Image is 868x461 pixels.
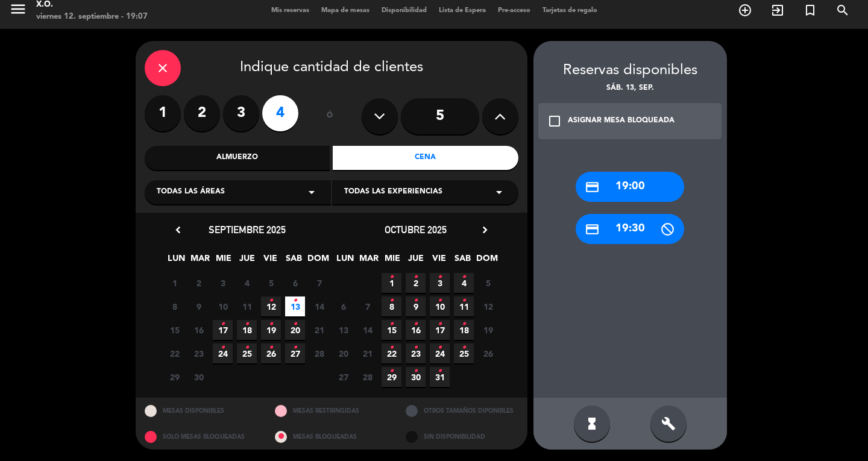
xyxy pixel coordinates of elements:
span: 9 [189,296,209,316]
span: 31 [430,367,450,387]
span: 20 [333,343,353,363]
div: Indique cantidad de clientes [145,50,518,86]
span: DOM [307,251,327,271]
span: 27 [285,343,305,363]
span: 25 [237,343,257,363]
label: 3 [223,95,259,131]
span: octubre 2025 [385,224,447,236]
span: 14 [357,320,377,340]
div: Cena [333,146,518,170]
span: 27 [333,367,353,387]
span: 19 [261,320,281,340]
span: MAR [359,251,379,271]
i: arrow_drop_down [304,185,319,199]
span: 17 [213,320,233,340]
div: Almuerzo [145,146,330,170]
span: Tarjetas de regalo [536,7,603,14]
i: • [414,291,418,310]
span: 6 [285,273,305,293]
div: OTROS TAMAÑOS DIPONIBLES [397,398,527,424]
label: 1 [145,95,181,131]
i: • [389,291,394,310]
span: 22 [165,343,184,363]
span: 13 [285,296,305,316]
span: 18 [454,320,474,340]
span: 7 [357,296,377,316]
span: 15 [382,320,401,340]
span: 23 [406,343,426,363]
i: chevron_right [479,224,491,236]
span: 1 [382,273,401,293]
span: VIE [260,251,280,271]
span: 24 [213,343,233,363]
span: 30 [189,367,209,387]
span: 20 [285,320,305,340]
span: 24 [430,343,450,363]
i: • [438,362,442,381]
span: DOM [476,251,496,271]
div: Reservas disponibles [533,59,727,83]
span: 15 [165,320,184,340]
span: 9 [406,296,426,316]
i: credit_card [585,180,600,195]
span: Todas las áreas [157,186,225,198]
span: 23 [189,343,209,363]
span: 17 [430,320,450,340]
span: 16 [189,320,209,340]
span: Mapa de mesas [315,7,376,14]
span: VIE [429,251,449,271]
i: • [438,268,442,287]
span: 25 [454,343,474,363]
span: 28 [357,367,377,387]
i: • [269,315,273,334]
span: JUE [406,251,426,271]
div: SOLO MESAS BLOQUEADAS [136,424,266,450]
i: turned_in_not [803,3,817,17]
i: • [245,315,249,334]
span: LUN [335,251,355,271]
i: • [438,338,442,357]
i: • [414,268,418,287]
i: add_circle_outline [738,3,752,17]
span: 10 [213,296,233,316]
i: • [389,268,394,287]
span: 21 [309,320,329,340]
span: SAB [284,251,304,271]
i: • [462,268,466,287]
span: SAB [453,251,473,271]
span: 22 [382,343,401,363]
span: 5 [478,273,498,293]
div: MESAS RESTRINGIDAS [266,398,397,424]
i: • [245,338,249,357]
div: SIN DISPONIBILIDAD [397,424,527,450]
span: Pre-acceso [492,7,536,14]
i: • [462,315,466,334]
span: 26 [478,343,498,363]
div: ó [310,95,350,137]
span: 4 [237,273,257,293]
span: Todas las experiencias [344,186,442,198]
i: • [389,338,394,357]
span: 12 [478,296,498,316]
span: 29 [382,367,401,387]
span: 4 [454,273,474,293]
span: JUE [237,251,257,271]
span: 8 [165,296,184,316]
label: 4 [262,95,298,131]
span: 14 [309,296,329,316]
i: • [414,338,418,357]
div: MESAS BLOQUEADAS [266,424,397,450]
span: 5 [261,273,281,293]
span: 12 [261,296,281,316]
div: 19:00 [576,172,684,202]
i: credit_card [585,222,600,237]
span: 2 [406,273,426,293]
span: 11 [237,296,257,316]
span: 28 [309,343,329,363]
i: • [293,338,297,357]
i: • [221,338,225,357]
i: hourglass_full [585,416,599,431]
span: septiembre 2025 [209,224,286,236]
i: • [269,291,273,310]
span: MIE [382,251,402,271]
